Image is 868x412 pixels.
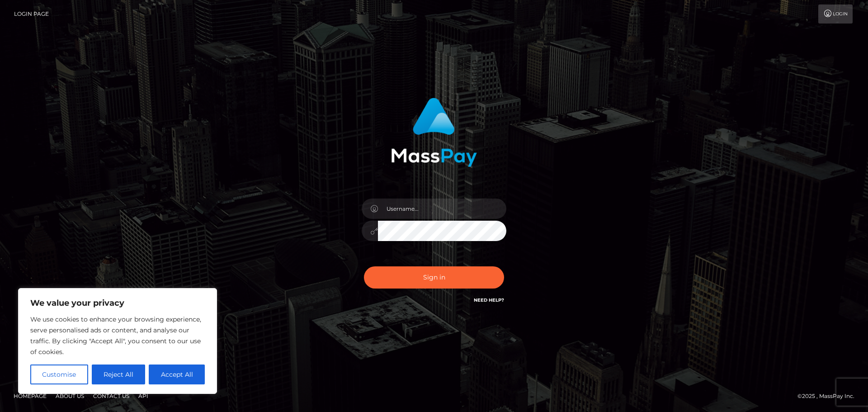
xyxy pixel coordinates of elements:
[52,389,88,403] a: About Us
[30,298,205,308] p: We value your privacy
[18,288,217,394] div: We value your privacy
[92,365,146,384] button: Reject All
[364,266,504,289] button: Sign in
[10,389,50,403] a: Homepage
[149,365,205,384] button: Accept All
[30,314,205,357] p: We use cookies to enhance your browsing experience, serve personalised ads or content, and analys...
[30,365,88,384] button: Customise
[391,98,477,167] img: MassPay Login
[135,389,152,403] a: API
[14,5,49,24] a: Login Page
[90,389,133,403] a: Contact Us
[797,391,861,401] div: © 2025 , MassPay Inc.
[818,5,853,24] a: Login
[474,297,504,303] a: Need Help?
[378,199,506,219] input: Username...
